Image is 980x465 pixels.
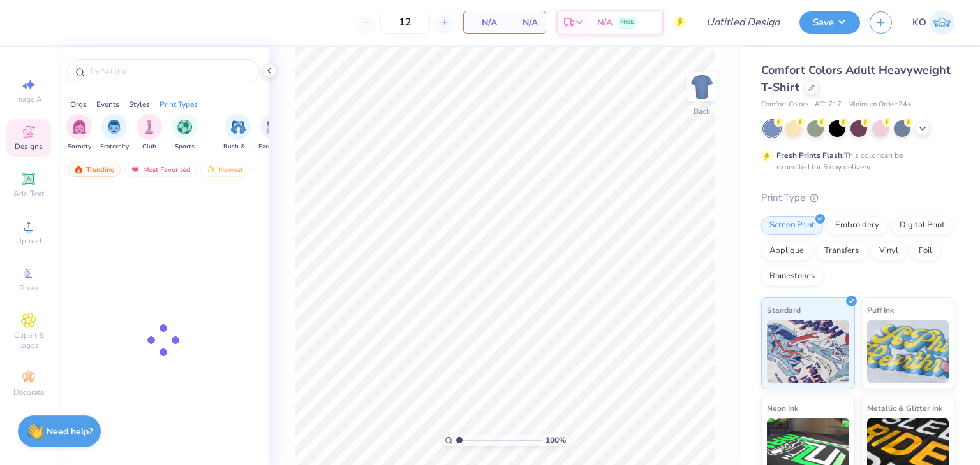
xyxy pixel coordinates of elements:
[100,114,129,152] button: filter button
[689,74,715,99] img: Back
[767,320,849,383] img: Standard
[912,15,926,30] span: KO
[930,10,954,35] img: Kylie O'neil
[100,114,129,152] div: filter for Fraternity
[206,165,216,174] img: Newest.gif
[761,241,812,261] div: Applique
[546,434,566,446] span: 100 %
[96,99,119,110] div: Events
[799,11,860,34] button: Save
[266,120,281,134] img: Parent's Weekend Image
[258,114,288,152] button: filter button
[142,142,156,152] span: Club
[142,120,156,134] img: Club Image
[68,142,91,152] span: Sorority
[694,106,710,117] div: Back
[912,10,954,35] a: KO
[223,114,253,152] button: filter button
[72,120,87,134] img: Sorority Image
[66,114,92,152] div: filter for Sorority
[910,241,940,261] div: Foil
[137,114,162,152] button: filter button
[160,99,198,110] div: Print Types
[776,150,933,173] div: This color can be expedited for 5 day delivery.
[16,236,41,246] span: Upload
[380,11,430,34] input: – –
[776,150,844,161] strong: Fresh Prints Flash:
[867,320,949,383] img: Puff Ink
[867,401,942,415] span: Metallic & Glitter Ink
[891,216,953,235] div: Digital Print
[620,18,634,27] span: FREE
[13,189,44,199] span: Add Text
[130,165,140,174] img: most_fav.gif
[66,114,92,152] button: filter button
[137,114,162,152] div: filter for Club
[258,142,288,152] span: Parent's Weekend
[827,216,887,235] div: Embroidery
[47,426,93,438] strong: Need help?
[15,141,43,152] span: Designs
[172,114,197,152] button: filter button
[597,16,612,29] span: N/A
[767,401,798,415] span: Neon Ink
[107,120,121,134] img: Fraternity Image
[13,387,44,397] span: Decorate
[177,120,192,134] img: Sports Image
[129,99,150,110] div: Styles
[175,142,195,152] span: Sports
[172,114,197,152] div: filter for Sports
[815,99,842,110] span: # C1717
[223,114,253,152] div: filter for Rush & Bid
[848,99,912,110] span: Minimum Order: 24 +
[231,120,246,134] img: Rush & Bid Image
[471,16,497,29] span: N/A
[68,162,121,177] div: Trending
[200,162,249,177] div: Newest
[761,62,951,95] span: Comfort Colors Adult Heavyweight T-Shirt
[88,65,251,78] input: Try "Alpha"
[761,99,808,110] span: Comfort Colors
[816,241,867,261] div: Transfers
[70,99,87,110] div: Orgs
[124,162,197,177] div: Most Favorited
[258,114,288,152] div: filter for Parent's Weekend
[6,330,51,350] span: Clipart & logos
[767,303,801,317] span: Standard
[14,94,44,104] span: Image AI
[871,241,907,261] div: Vinyl
[761,190,954,205] div: Print Type
[73,165,84,174] img: trending.gif
[761,216,823,235] div: Screen Print
[223,142,253,152] span: Rush & Bid
[761,267,823,286] div: Rhinestones
[512,16,538,29] span: N/A
[100,142,129,152] span: Fraternity
[696,10,790,35] input: Untitled Design
[867,303,894,317] span: Puff Ink
[19,283,39,293] span: Greek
